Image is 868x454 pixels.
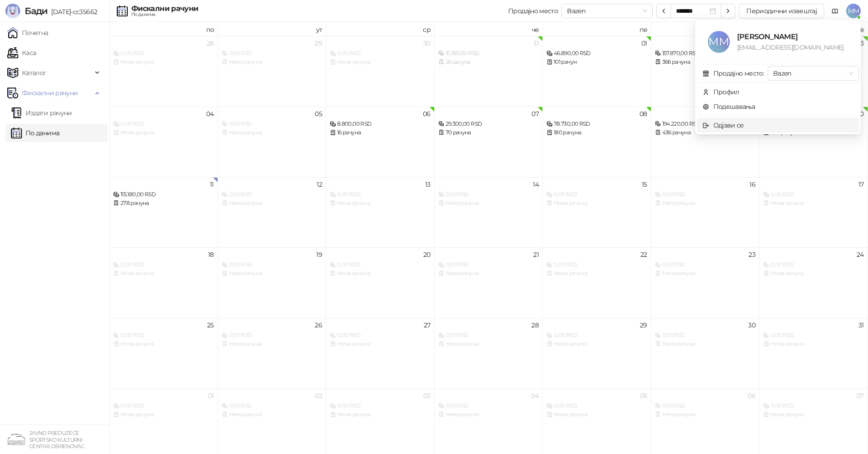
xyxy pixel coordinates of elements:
div: Нема рачуна [222,58,322,66]
td: 2025-07-30 [326,36,435,107]
td: 2025-08-23 [651,247,760,318]
div: 26 [315,322,322,328]
div: Нема рачуна [113,410,214,419]
td: 2025-08-21 [435,247,543,318]
div: Нема рачуна [763,410,864,419]
td: 2025-08-19 [218,247,327,318]
div: 0,00 RSD [655,190,756,199]
td: 2025-08-16 [651,177,760,248]
div: 29 [640,322,647,328]
div: 0,00 RSD [113,120,214,128]
div: Нема рачуна [222,269,322,278]
td: 2025-08-25 [109,318,218,388]
div: Нема рачуна [330,269,431,278]
div: 8.800,00 RSD [330,120,431,128]
div: 27 [424,322,431,328]
span: Каталог [22,64,47,82]
span: MM [708,31,730,53]
div: 0,00 RSD [113,402,214,410]
div: 29.300,00 RSD [438,120,539,128]
div: 0,00 RSD [438,331,539,340]
div: 115.180,00 RSD [113,190,214,199]
div: Нема рачуна [438,340,539,348]
td: 2025-08-07 [435,107,543,177]
div: 0,00 RSD [222,331,322,340]
div: 05 [640,393,647,399]
div: 22 [640,251,647,258]
div: 0,00 RSD [763,402,864,410]
div: Нема рачуна [222,410,322,419]
td: 2025-08-04 [109,107,218,177]
div: 0,00 RSD [113,260,214,269]
div: Нема рачуна [655,340,756,348]
th: ср [326,22,435,36]
div: 0,00 RSD [222,49,322,58]
div: Нема рачуна [222,340,322,348]
td: 2025-08-17 [759,177,868,248]
td: 2025-07-29 [218,36,327,107]
span: Бади [25,5,47,16]
div: 366 рачуна [655,58,756,66]
td: 2025-08-08 [543,107,651,177]
div: Нема рачуна [763,269,864,278]
div: 06 [423,111,431,117]
div: Нема рачуна [330,58,431,66]
div: Нема рачуна [330,199,431,208]
div: 04 [206,111,214,117]
div: 20 [423,251,431,258]
div: 13 [425,181,431,188]
div: 436 рачуна [655,128,756,137]
a: Подешавања [702,102,755,111]
div: [PERSON_NAME] [737,31,848,42]
div: 0,00 RSD [763,260,864,269]
td: 2025-08-20 [326,247,435,318]
td: 2025-08-02 [651,36,760,107]
th: че [435,22,543,36]
td: 2025-08-06 [326,107,435,177]
div: 07 [531,111,539,117]
div: 0,00 RSD [763,331,864,340]
div: Нема рачуна [438,269,539,278]
div: 16 рачуна [330,128,431,137]
button: Периодични извештај [739,4,824,18]
div: 16 [749,181,755,188]
span: [DATE]-cc35662 [47,8,97,16]
td: 2025-08-05 [218,107,327,177]
div: 03 [857,40,864,46]
div: 28 [531,322,539,328]
div: 278 рачуна [113,199,214,208]
div: 0,00 RSD [438,190,539,199]
span: Bazen [773,66,853,80]
div: 0,00 RSD [330,49,431,58]
div: Нема рачуна [113,128,214,137]
span: MM [846,4,861,18]
div: Нема рачуна [438,410,539,419]
div: 0,00 RSD [546,260,647,269]
td: 2025-08-22 [543,247,651,318]
td: 2025-07-31 [435,36,543,107]
div: 24 [857,251,864,258]
div: 101 рачун [546,58,647,66]
div: 0,00 RSD [113,331,214,340]
div: 0,00 RSD [222,120,322,128]
div: 04 [531,393,539,399]
div: Нема рачуна [330,410,431,419]
div: 0,00 RSD [330,402,431,410]
div: 157.870,00 RSD [655,49,756,58]
td: 2025-08-01 [543,36,651,107]
td: 2025-08-26 [218,318,327,388]
div: 23 [748,251,755,258]
div: 14 [533,181,539,188]
div: 15 [642,181,647,188]
div: Нема рачуна [655,410,756,419]
div: Одјави се [713,120,744,130]
td: 2025-08-11 [109,177,218,248]
div: 0,00 RSD [438,260,539,269]
div: 30 [423,40,431,46]
div: Нема рачуна [763,340,864,348]
span: Фискални рачуни [22,84,78,102]
td: 2025-08-18 [109,247,218,318]
div: Нема рачуна [655,269,756,278]
div: 21 [533,251,539,258]
div: 17 [858,181,864,188]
